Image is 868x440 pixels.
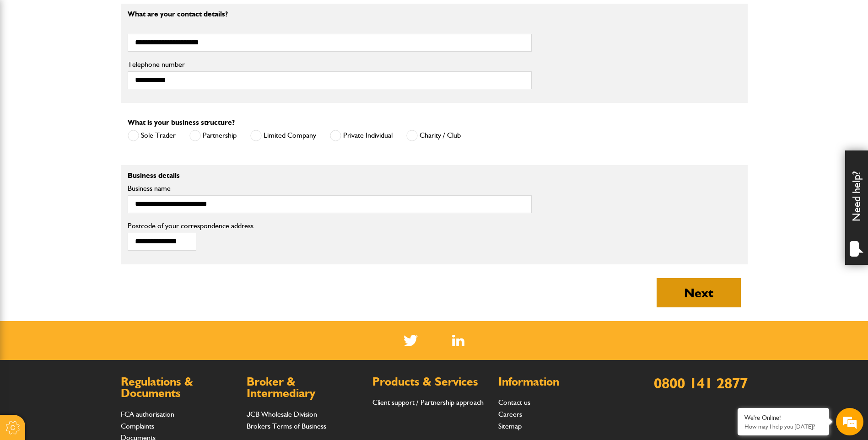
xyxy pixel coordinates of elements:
[128,172,532,179] p: Business details
[406,130,461,141] label: Charity / Club
[128,11,532,18] p: What are your contact details?
[247,410,317,419] a: JCB Wholesale Division
[330,130,393,141] label: Private Individual
[744,414,822,422] div: We're Online!
[12,166,167,274] textarea: Type your message and hit 'Enter'
[657,278,741,307] button: Next
[498,410,522,419] a: Careers
[845,150,868,265] div: Need help?
[150,5,172,27] div: Minimize live chat window
[128,185,532,192] label: Business name
[121,410,174,419] a: FCA authorisation
[121,376,237,399] h2: Regulations & Documents
[12,85,167,105] input: Enter your last name
[124,282,166,294] em: Start Chat
[372,376,489,388] h2: Products & Services
[498,422,522,430] a: Sitemap
[452,335,464,346] a: LinkedIn
[12,112,167,132] input: Enter your email address
[498,398,530,407] a: Contact us
[128,61,532,68] label: Telephone number
[16,51,38,64] img: d_20077148190_company_1631870298795_20077148190
[121,422,154,430] a: Complaints
[128,119,235,126] label: What is your business structure?
[498,376,615,388] h2: Information
[12,139,167,159] input: Enter your phone number
[452,335,464,346] img: Linked In
[128,130,176,141] label: Sole Trader
[247,422,326,430] a: Brokers Terms of Business
[48,51,154,63] div: Chat with us now
[654,374,748,392] a: 0800 141 2877
[128,222,267,230] label: Postcode of your correspondence address
[250,130,316,141] label: Limited Company
[247,376,363,399] h2: Broker & Intermediary
[372,398,484,407] a: Client support / Partnership approach
[404,335,418,346] img: Twitter
[189,130,237,141] label: Partnership
[744,423,822,430] p: How may I help you today?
